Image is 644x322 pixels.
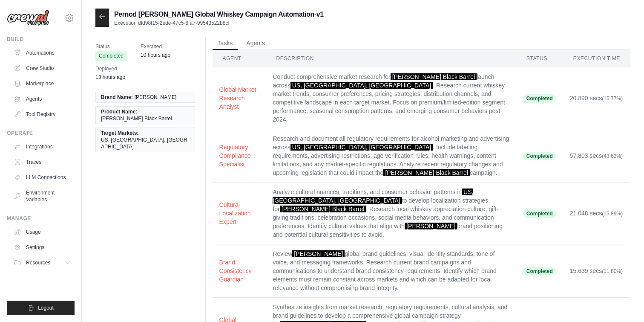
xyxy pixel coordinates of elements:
[26,259,50,266] span: Resources
[523,209,556,218] span: Completed
[602,268,623,274] span: (11.80%)
[266,244,516,298] td: Review global brand guidelines, visual identity standards, tone of voice, and messaging framework...
[602,153,623,159] span: (43.63%)
[10,61,75,75] a: Crew Studio
[101,130,138,136] span: Target Markets:
[101,108,137,115] span: Product Name:
[219,143,259,168] button: Regulatory Compliance Specialist
[405,223,457,229] span: [PERSON_NAME]
[213,37,238,50] button: Tasks
[7,301,75,315] button: Logout
[95,64,125,73] span: Deployed
[391,73,477,80] span: [PERSON_NAME] Black Barrel
[219,85,259,111] button: Global Market Research Analyst
[7,130,75,136] div: Operate
[101,115,172,122] span: [PERSON_NAME] Black Barrel
[10,155,75,169] a: Traces
[241,37,270,50] button: Agents
[563,67,630,129] td: 20.890 secs
[101,136,190,150] span: US, [GEOGRAPHIC_DATA], [GEOGRAPHIC_DATA]
[292,250,345,257] span: [PERSON_NAME]
[10,92,75,106] a: Agents
[10,77,75,90] a: Marketplace
[10,225,75,239] a: Usage
[523,152,556,160] span: Completed
[10,241,75,254] a: Settings
[213,50,266,67] th: Agent
[38,305,54,311] span: Logout
[280,206,366,212] span: [PERSON_NAME] Black Barrel
[95,42,127,51] span: Status
[10,186,75,206] a: Environment Variables
[563,183,630,244] td: 21.048 secs
[7,215,75,222] div: Manage
[383,169,470,176] span: [PERSON_NAME] Black Barrel
[10,256,75,270] button: Resources
[266,183,516,244] td: Analyze cultural nuances, traditions, and consumer behavior patterns in to develop localization s...
[219,200,259,226] button: Cultural Localization Expert
[95,51,127,61] span: Completed
[10,46,75,60] a: Automations
[135,94,177,101] span: [PERSON_NAME]
[266,129,516,183] td: Research and document all regulatory requirements for alcohol marketing and advertising across . ...
[266,50,516,67] th: Description
[563,244,630,298] td: 15.639 secs
[95,74,125,80] time: August 31, 2025 at 23:54 CEST
[10,171,75,184] a: LLM Connections
[602,211,623,217] span: (15.89%)
[266,67,516,129] td: Conduct comprehensive market research for launch across . Research current whiskey market trends,...
[141,42,170,51] span: Executed
[7,10,49,26] img: Logo
[7,36,75,43] div: Build
[114,9,324,20] h2: Pernod [PERSON_NAME] Global Whiskey Campaign Automation-v1
[114,20,324,26] p: Execution dfd98f15-2ede-47c5-8fa7-99543522b8cf
[101,94,133,101] span: Brand Name:
[523,267,556,276] span: Completed
[290,144,433,151] span: US, [GEOGRAPHIC_DATA], [GEOGRAPHIC_DATA]
[290,82,433,89] span: US, [GEOGRAPHIC_DATA], [GEOGRAPHIC_DATA]
[219,258,259,284] button: Brand Consistency Guardian
[563,50,630,67] th: Execution Time
[141,52,170,58] time: September 1, 2025 at 02:40 CEST
[563,129,630,183] td: 57.803 secs
[10,107,75,121] a: Tool Registry
[602,96,623,102] span: (15.77%)
[523,94,556,103] span: Completed
[516,50,563,67] th: Status
[10,140,75,154] a: Integrations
